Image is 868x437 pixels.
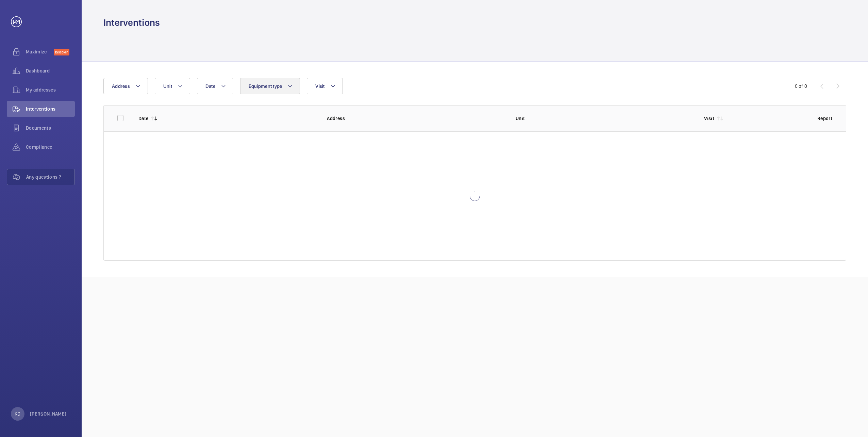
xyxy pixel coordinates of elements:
span: Compliance [26,144,75,150]
span: Visit [315,83,324,89]
button: Visit [307,78,343,94]
p: Visit [704,115,714,122]
span: Equipment type [249,83,282,89]
p: [PERSON_NAME] [30,410,67,417]
h1: Interventions [103,16,160,29]
p: KD [15,410,20,417]
p: Address [327,115,504,122]
span: Dashboard [26,67,75,74]
span: Address [112,83,130,89]
p: Date [138,115,148,122]
span: Maximize [26,48,54,55]
span: Interventions [26,106,75,112]
button: Equipment type [240,78,300,94]
div: 0 of 0 [795,83,807,90]
span: Unit [163,83,172,89]
button: Unit [155,78,190,94]
p: Report [817,115,832,122]
button: Date [197,78,233,94]
span: My addresses [26,86,75,93]
span: Documents [26,125,75,131]
span: Discover [54,49,69,55]
span: Any questions ? [26,174,74,180]
button: Address [103,78,148,94]
span: Date [205,83,215,89]
p: Unit [516,115,693,122]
